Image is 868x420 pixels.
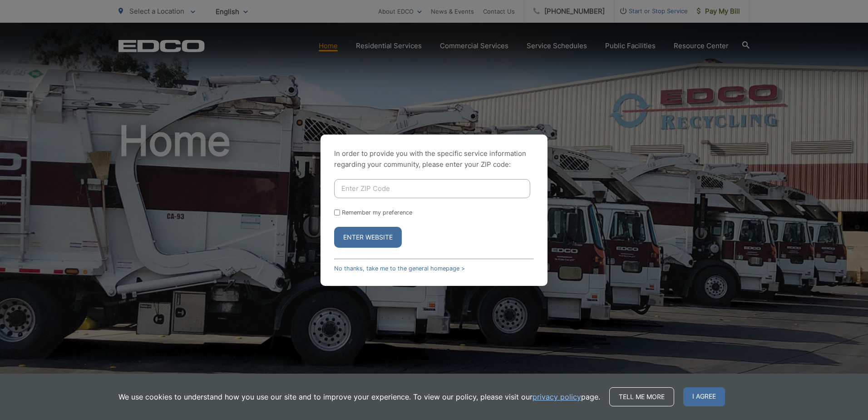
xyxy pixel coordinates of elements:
a: privacy policy [533,391,581,402]
a: Tell me more [609,387,674,406]
p: In order to provide you with the specific service information regarding your community, please en... [334,148,534,170]
label: Remember my preference [342,209,412,216]
button: Enter Website [334,227,402,248]
p: We use cookies to understand how you use our site and to improve your experience. To view our pol... [118,391,600,402]
a: No thanks, take me to the general homepage > [334,265,465,272]
input: Enter ZIP Code [334,179,530,198]
span: I agree [683,387,725,406]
